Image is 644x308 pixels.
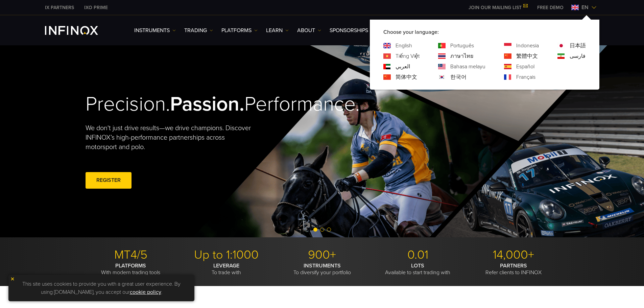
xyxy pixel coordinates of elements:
a: Learn [266,26,289,34]
p: 0.01 [373,247,463,262]
strong: INSTRUMENTS [304,262,341,269]
a: Language [450,52,473,60]
a: SPONSORSHIPS [330,26,368,34]
a: Language [570,52,586,60]
strong: PLATFORMS [115,262,146,269]
p: MT4/5 [86,247,176,262]
p: This site uses cookies to provide you with a great user experience. By using [DOMAIN_NAME], you a... [12,278,191,298]
a: Language [516,52,538,60]
a: TRADING [184,26,213,34]
p: Available to start trading with [373,262,463,276]
a: Language [396,73,417,81]
p: To trade with [181,262,272,276]
a: JOIN OUR MAILING LIST [463,5,532,10]
strong: Passion. [170,92,244,116]
img: yellow close icon [10,277,15,281]
span: Go to slide 3 [327,228,331,232]
a: Language [450,42,474,50]
a: Language [396,63,410,71]
p: Up to 1:1000 [181,247,272,262]
a: Language [450,73,467,81]
a: INFINOX MENU [532,4,569,11]
a: Language [516,42,539,50]
strong: PARTNERS [500,262,527,269]
a: Language [396,52,420,60]
p: We don't just drive results—we drive champions. Discover INFINOX’s high-performance partnerships ... [86,123,256,152]
a: cookie policy [130,289,161,295]
p: Choose your language: [383,28,586,36]
a: Language [570,42,586,50]
a: ABOUT [297,26,321,34]
span: en [579,3,591,11]
a: INFINOX [79,4,113,11]
strong: LOTS [411,262,424,269]
h2: Precision. Performance. [86,92,299,117]
a: Language [450,63,485,71]
a: Language [516,63,534,71]
p: To diversify your portfolio [277,262,367,276]
span: Go to slide 2 [320,228,324,232]
a: Instruments [134,26,176,34]
p: 14,000+ [468,247,559,262]
a: Language [396,42,412,50]
a: PLATFORMS [221,26,258,34]
a: Language [516,73,535,81]
p: Refer clients to INFINOX [468,262,559,276]
strong: LEVERAGE [213,262,239,269]
a: REGISTER [86,172,132,189]
a: INFINOX Logo [45,26,114,35]
a: INFINOX [40,4,79,11]
span: Go to slide 1 [313,228,317,232]
p: With modern trading tools [86,262,176,276]
p: 900+ [277,247,367,262]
